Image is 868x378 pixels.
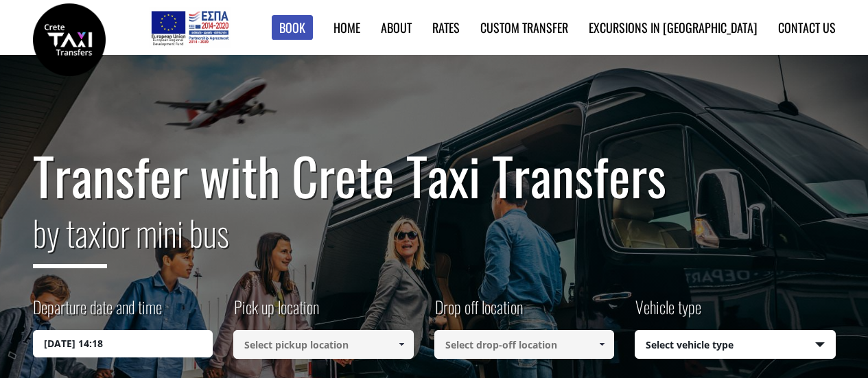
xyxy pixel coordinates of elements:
a: Crete Taxi Transfers | Safe Taxi Transfer Services from to Heraklion Airport, Chania Airport, Ret... [33,31,106,45]
label: Pick up location [233,295,319,330]
a: Contact us [778,19,836,36]
input: Select drop-off location [434,330,615,359]
input: Select pickup location [233,330,414,359]
a: Custom Transfer [480,19,568,36]
label: Drop off location [434,295,523,330]
a: Excursions in [GEOGRAPHIC_DATA] [589,19,758,36]
img: Crete Taxi Transfers | Safe Taxi Transfer Services from to Heraklion Airport, Chania Airport, Ret... [33,3,106,76]
a: Show All Items [390,330,412,359]
span: Select vehicle type [635,331,835,359]
label: Departure date and time [33,295,162,330]
a: About [381,19,412,36]
label: Vehicle type [635,295,701,330]
a: Rates [432,19,460,36]
a: Book [272,15,313,40]
span: by taxi [33,206,107,268]
h1: Transfer with Crete Taxi Transfers [33,147,836,204]
a: Show All Items [591,330,613,359]
img: e-bannersEUERDF180X90.jpg [149,7,231,48]
h2: or mini bus [33,204,836,279]
a: Home [333,19,360,36]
